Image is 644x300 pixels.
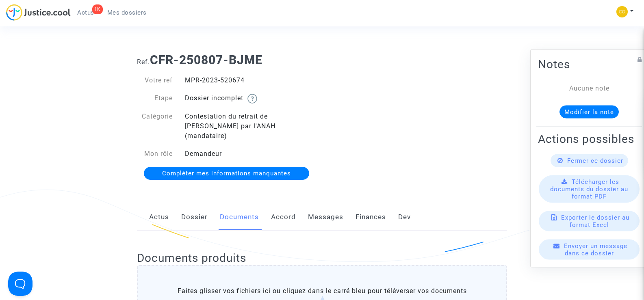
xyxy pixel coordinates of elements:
a: Dev [398,204,411,231]
span: Actus [77,9,94,16]
div: Mon rôle [131,149,179,159]
span: Télécharger les documents du dossier au format PDF [550,178,628,200]
b: CFR-250807-BJME [150,53,262,67]
a: Actus [149,204,169,231]
div: Catégorie [131,112,179,141]
a: 1KActus [71,6,101,19]
div: Demandeur [179,149,322,159]
a: Finances [356,204,386,231]
span: Ref. [137,58,150,66]
span: Fermer ce dossier [567,157,623,164]
img: 84a266a8493598cb3cce1313e02c3431 [616,6,628,17]
div: 1K [92,4,103,14]
iframe: Help Scout Beacon - Open [8,272,33,296]
div: Votre ref [131,76,179,85]
div: Contestation du retrait de [PERSON_NAME] par l'ANAH (mandataire) [179,112,322,141]
div: Etape [131,93,179,104]
a: Dossier [181,204,208,231]
span: Envoyer un message dans ce dossier [564,242,627,257]
h2: Actions possibles [538,132,640,146]
img: help.svg [247,94,257,104]
h2: Documents produits [137,251,507,265]
a: Accord [271,204,296,231]
h2: Notes [538,57,640,71]
div: Dossier incomplet [179,93,322,104]
span: Exporter le dossier au format Excel [561,214,629,228]
a: Messages [308,204,343,231]
div: Aucune note [550,83,628,93]
button: Modifier la note [559,105,619,118]
div: MPR-2023-520674 [179,76,322,85]
a: Mes dossiers [101,6,153,19]
img: jc-logo.svg [6,4,71,21]
span: Compléter mes informations manquantes [162,170,291,177]
a: Documents [220,204,259,231]
span: Mes dossiers [107,9,147,16]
